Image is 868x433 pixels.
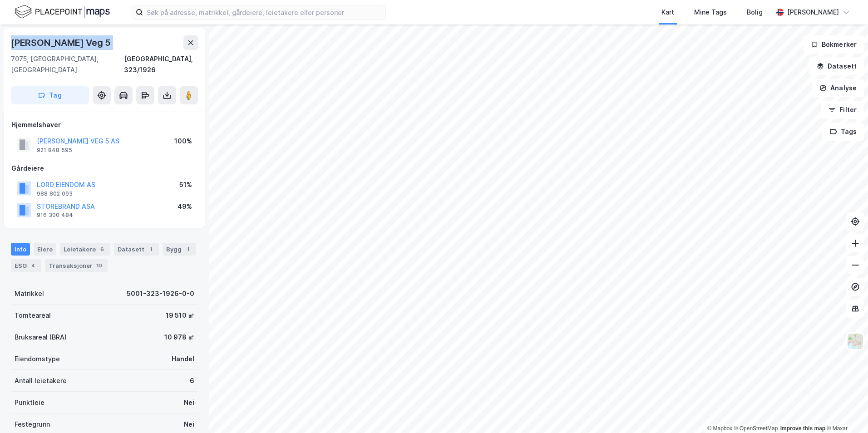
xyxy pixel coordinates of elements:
button: Filter [821,101,864,119]
div: Leietakere [60,243,110,256]
div: Handel [172,354,194,364]
div: Hjemmelshaver [11,119,197,130]
a: Improve this map [780,425,825,432]
div: Bolig [747,7,763,18]
iframe: Chat Widget [823,389,868,433]
div: Festegrunn [15,419,50,430]
div: 49% [178,201,192,212]
div: Nei [184,397,194,408]
div: 19 510 ㎡ [166,310,194,321]
button: Tag [11,86,89,104]
div: 100% [174,136,192,147]
div: Nei [184,419,194,430]
div: 4 [29,261,38,270]
div: Punktleie [15,397,44,408]
div: ESG [11,259,41,272]
button: Bokmerker [803,35,864,54]
button: Tags [822,123,864,141]
div: Mine Tags [694,7,727,18]
div: Matrikkel [15,288,44,299]
div: [PERSON_NAME] Veg 5 [11,35,113,50]
div: 988 802 093 [37,190,73,197]
a: Mapbox [707,425,732,432]
div: 10 [94,261,104,270]
div: Antall leietakere [15,375,67,386]
div: Info [11,243,30,256]
button: Datasett [809,57,864,75]
div: Kontrollprogram for chat [823,389,868,433]
div: 10 978 ㎡ [164,332,194,343]
div: 6 [190,375,194,386]
div: [GEOGRAPHIC_DATA], 323/1926 [124,54,198,75]
div: 1 [146,245,155,254]
img: logo.f888ab2527a4732fd821a326f86c7f29.svg [15,4,110,20]
div: Tomteareal [15,310,51,321]
div: Kart [661,7,674,18]
div: Eiendomstype [15,354,60,364]
div: 5001-323-1926-0-0 [127,288,194,299]
button: Analyse [812,79,864,97]
div: 1 [183,245,192,254]
div: Datasett [114,243,159,256]
div: 921 848 595 [37,147,72,154]
img: Z [847,333,864,350]
div: 7075, [GEOGRAPHIC_DATA], [GEOGRAPHIC_DATA] [11,54,124,75]
div: Bygg [163,243,196,256]
div: 51% [179,179,192,190]
div: Gårdeiere [11,163,197,174]
div: Transaksjoner [45,259,108,272]
div: Eiere [34,243,56,256]
div: [PERSON_NAME] [787,7,839,18]
div: 6 [98,245,107,254]
a: OpenStreetMap [734,425,778,432]
div: 916 300 484 [37,212,73,219]
input: Søk på adresse, matrikkel, gårdeiere, leietakere eller personer [143,5,385,19]
div: Bruksareal (BRA) [15,332,67,343]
